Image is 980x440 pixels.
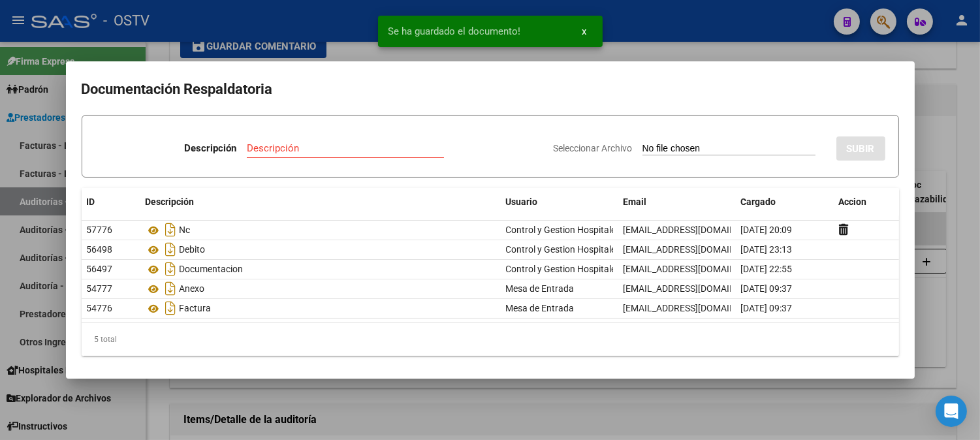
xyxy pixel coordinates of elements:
span: [DATE] 23:13 [741,244,793,255]
span: Control y Gestion Hospitales Públicos (OSTV) [506,225,689,235]
span: [EMAIL_ADDRESS][DOMAIN_NAME] [624,264,768,274]
span: [DATE] 09:37 [741,283,793,294]
p: Descripción [184,141,236,156]
span: Seleccionar Archivo [554,143,633,153]
span: Mesa de Entrada [506,303,575,313]
span: 57776 [87,225,113,235]
i: Descargar documento [163,278,180,299]
datatable-header-cell: Usuario [501,188,618,216]
div: Debito [146,239,496,260]
span: [DATE] 09:37 [741,303,793,313]
span: Cargado [741,196,776,207]
button: SUBIR [836,136,885,161]
i: Descargar documento [163,219,180,240]
span: Email [624,196,647,207]
span: [EMAIL_ADDRESS][DOMAIN_NAME] [624,225,768,235]
span: 54776 [87,303,113,313]
span: x [582,25,587,37]
span: 54777 [87,283,113,294]
span: SUBIR [847,143,875,155]
span: ID [87,196,95,207]
datatable-header-cell: Email [618,188,736,216]
h2: Documentación Respaldatoria [82,77,899,102]
span: Usuario [506,196,538,207]
span: Mesa de Entrada [506,283,575,294]
span: Se ha guardado el documento! [388,25,521,38]
div: Nc [146,219,496,240]
span: [EMAIL_ADDRESS][DOMAIN_NAME] [624,303,768,313]
div: 5 total [82,323,899,356]
span: [DATE] 22:55 [741,264,793,274]
div: Open Intercom Messenger [936,396,967,427]
span: 56498 [87,244,113,255]
div: Factura [146,298,496,319]
datatable-header-cell: ID [82,188,140,216]
span: [EMAIL_ADDRESS][DOMAIN_NAME] [624,244,768,255]
span: Accion [839,196,867,207]
i: Descargar documento [163,298,180,319]
span: Control y Gestion Hospitales Públicos (OSTV) [506,264,689,274]
span: Control y Gestion Hospitales Públicos (OSTV) [506,244,689,255]
datatable-header-cell: Cargado [736,188,834,216]
span: Descripción [146,196,195,207]
span: [DATE] 20:09 [741,225,793,235]
div: Documentacion [146,259,496,279]
span: [EMAIL_ADDRESS][DOMAIN_NAME] [624,283,768,294]
datatable-header-cell: Accion [834,188,899,216]
datatable-header-cell: Descripción [140,188,501,216]
div: Anexo [146,278,496,299]
i: Descargar documento [163,239,180,260]
i: Descargar documento [163,259,180,279]
span: 56497 [87,264,113,274]
button: x [572,20,597,43]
